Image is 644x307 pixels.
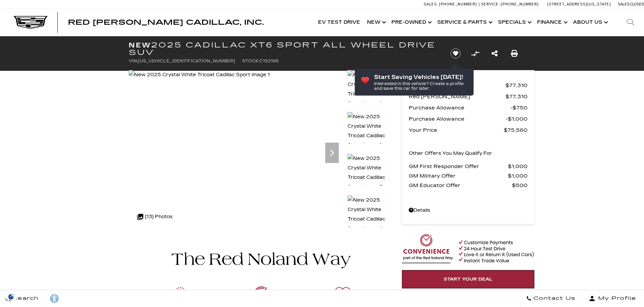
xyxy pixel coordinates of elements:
img: New 2025 Crystal White Tricoat Cadillac Sport image 2 [347,112,390,150]
a: Finance [534,9,570,36]
a: Red [PERSON_NAME] Cadillac, Inc. [68,19,264,26]
a: [STREET_ADDRESS][US_STATE] [547,2,611,6]
a: Service: [PHONE_NUMBER] [479,2,540,6]
a: GM Educator Offer $500 [409,181,528,190]
p: Other Offers You May Qualify For [409,149,492,158]
span: Purchase Allowance [409,114,506,124]
span: Sales: [618,2,630,6]
img: New 2025 Crystal White Tricoat Cadillac Sport image 3 [347,153,390,192]
h1: 2025 Cadillac XT6 Sport All Wheel Drive SUV [129,41,439,56]
span: [PHONE_NUMBER] [439,2,477,6]
span: [US_VEHICLE_IDENTIFICATION_NUMBER] [138,59,235,63]
button: Compare Vehicle [470,48,480,59]
span: Closed [630,2,644,6]
span: $1,000 [506,114,528,124]
span: Contact Us [532,294,575,303]
a: About Us [570,9,610,36]
span: My Profile [595,294,636,303]
img: Cadillac Dark Logo with Cadillac White Text [14,16,48,29]
span: MSRP [409,81,505,90]
a: New [364,9,388,36]
button: Open user profile menu [581,290,644,307]
img: New 2025 Crystal White Tricoat Cadillac Sport image 1 [347,70,390,109]
a: Share this New 2025 Cadillac XT6 Sport All Wheel Drive SUV [492,49,498,58]
a: GM Military Offer $1,000 [409,171,528,181]
span: GM Military Offer [409,171,508,181]
span: Service: [481,2,500,6]
strong: New [129,41,151,49]
a: Details [409,206,528,215]
a: MSRP $77,310 [409,81,528,90]
span: $77,310 [505,92,528,101]
a: Your Price $75,560 [409,125,528,135]
img: Opt-Out Icon [3,293,19,300]
a: GM First Responder Offer $1,000 [409,162,528,171]
span: C152196 [259,59,279,63]
a: Pre-Owned [388,9,434,36]
span: Red [PERSON_NAME] [409,92,505,101]
span: $500 [512,181,528,190]
span: Start Your Deal [444,277,493,282]
span: Sales: [424,2,438,6]
span: VIN: [129,59,138,63]
a: Start Your Deal [402,270,534,288]
span: $1,000 [508,171,528,181]
img: New 2025 Crystal White Tricoat Cadillac Sport image 1 [129,70,270,80]
span: $77,310 [505,81,528,90]
span: GM Educator Offer [409,181,512,190]
a: Specials [495,9,534,36]
a: Service & Parts [434,9,495,36]
span: Purchase Allowance [409,103,511,112]
a: Print this New 2025 Cadillac XT6 Sport All Wheel Drive SUV [511,49,518,58]
div: (13) Photos [134,209,176,225]
span: [PHONE_NUMBER] [501,2,539,6]
img: New 2025 Crystal White Tricoat Cadillac Sport image 4 [347,195,390,234]
span: $750 [511,103,528,112]
span: GM First Responder Offer [409,162,508,171]
a: Purchase Allowance $750 [409,103,528,112]
span: $1,000 [508,162,528,171]
span: Stock: [242,59,259,63]
a: Red [PERSON_NAME] $77,310 [409,92,528,101]
span: Your Price [409,125,504,135]
span: Red [PERSON_NAME] Cadillac, Inc. [68,18,264,26]
button: Save vehicle [448,48,463,59]
a: Contact Us [521,290,581,307]
a: Sales: [PHONE_NUMBER] [424,2,479,6]
span: $75,560 [504,125,528,135]
a: EV Test Drive [315,9,364,36]
span: Search [11,294,39,303]
div: Next [325,143,339,163]
a: Purchase Allowance $1,000 [409,114,528,124]
section: Click to Open Cookie Consent Modal [3,293,19,300]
